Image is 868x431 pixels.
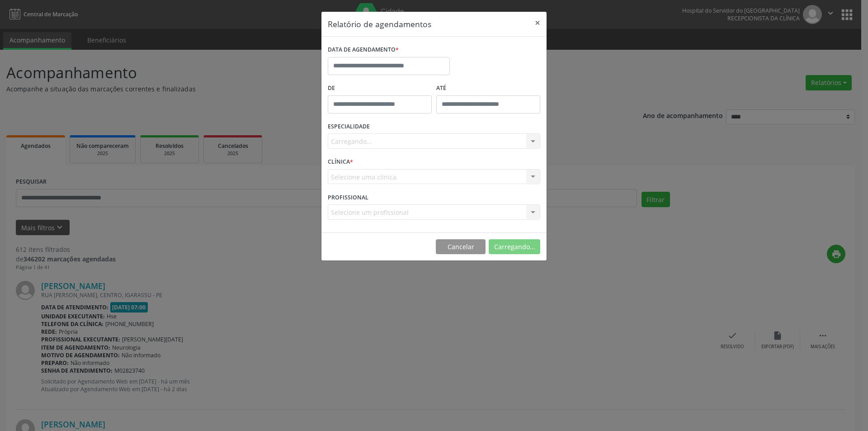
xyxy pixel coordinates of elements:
label: ESPECIALIDADE [328,120,370,134]
label: CLÍNICA [328,155,353,169]
button: Carregando... [489,239,540,255]
button: Cancelar [436,239,486,255]
button: Close [528,12,547,34]
label: De [328,81,432,95]
label: DATA DE AGENDAMENTO [328,43,399,57]
label: PROFISSIONAL [328,190,368,204]
h5: Relatório de agendamentos [328,18,431,30]
label: ATÉ [436,81,540,95]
